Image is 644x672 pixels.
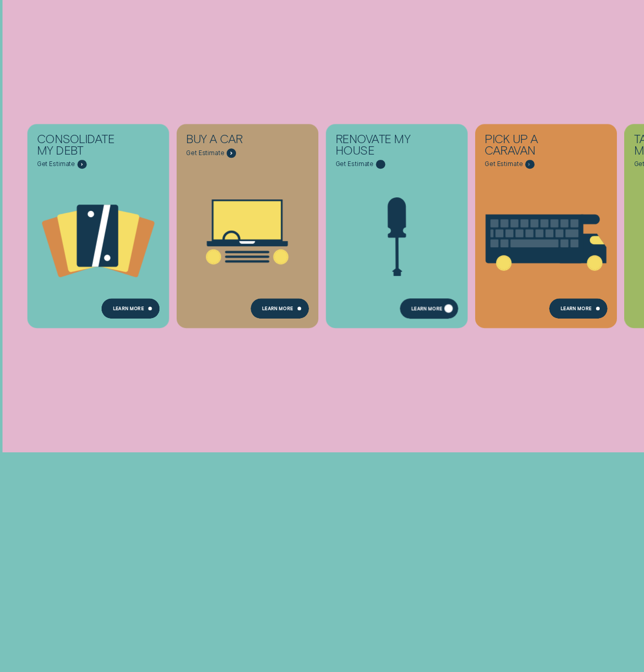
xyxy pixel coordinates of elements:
div: Consolidate my debt [37,134,128,160]
a: Consolidate my debt - Learn more [28,124,169,323]
span: Get Estimate [336,161,374,168]
span: Get Estimate [186,149,225,157]
span: Get Estimate [37,161,76,168]
a: Buy a car - Learn more [177,124,318,323]
div: Renovate My House [336,134,426,160]
a: Learn more [400,298,459,319]
a: Learn more [102,298,160,319]
a: Pick up a caravan - Learn more [475,124,617,323]
a: Learn More [251,298,309,319]
a: Learn More [549,298,608,319]
span: Get Estimate [485,161,523,168]
a: Renovate My House - Learn more [326,124,467,323]
div: Pick up a caravan [485,134,575,160]
div: Buy a car [186,134,277,149]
